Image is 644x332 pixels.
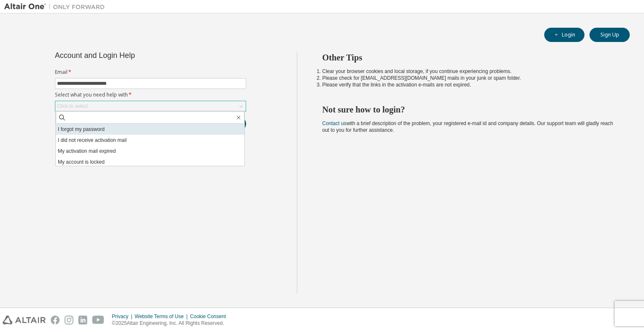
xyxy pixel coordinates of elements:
[3,316,46,324] img: altair_logo.svg
[51,316,60,324] img: facebook.svg
[190,313,231,320] div: Cookie Consent
[55,52,208,59] div: Account and Login Help
[4,3,109,11] img: Altair One
[322,120,346,126] a: Contact us
[112,320,231,327] p: © 2025 Altair Engineering, Inc. All Rights Reserved.
[322,68,615,75] li: Clear your browser cookies and local storage, if you continue experiencing problems.
[322,52,615,63] h2: Other Tips
[55,91,246,98] label: Select what you need help with
[92,316,104,324] img: youtube.svg
[322,120,613,133] span: with a brief description of the problem, your registered e-mail id and company details. Our suppo...
[322,104,615,115] h2: Not sure how to login?
[78,316,87,324] img: linkedin.svg
[589,28,630,42] button: Sign Up
[55,69,246,76] label: Email
[544,28,584,42] button: Login
[57,103,88,110] div: Click to select
[65,316,73,324] img: instagram.svg
[322,81,615,88] li: Please verify that the links in the activation e-mails are not expired.
[112,313,135,320] div: Privacy
[56,124,244,135] li: I forgot my password
[55,101,246,111] div: Click to select
[135,313,190,320] div: Website Terms of Use
[322,75,615,81] li: Please check for [EMAIL_ADDRESS][DOMAIN_NAME] mails in your junk or spam folder.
